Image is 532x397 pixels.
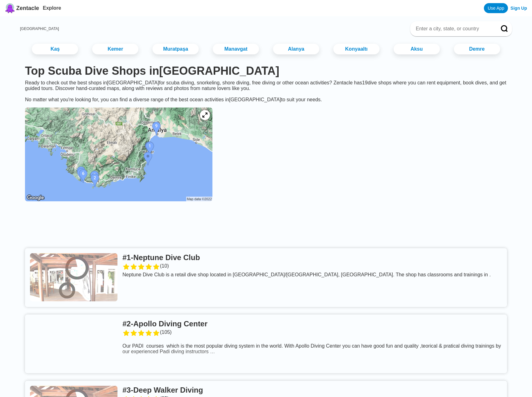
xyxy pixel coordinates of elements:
input: Enter a city, state, or country [415,26,492,32]
a: Konyaaltı [333,44,380,54]
a: Demre [454,44,500,54]
a: Manavgat [213,44,259,54]
a: Kaş [32,44,78,54]
img: Antalya dive site map [25,108,212,201]
a: Explore [43,5,61,11]
a: Use App [484,3,508,13]
a: Sign Up [510,6,527,11]
iframe: Advertisement [115,213,418,241]
div: Ready to check out the best shops in [GEOGRAPHIC_DATA] for scuba diving, snorkeling, shore diving... [20,80,512,103]
a: Aksu [394,44,440,54]
a: [GEOGRAPHIC_DATA] [20,27,59,31]
a: Kemer [92,44,138,54]
h1: Top Scuba Dive Shops in [GEOGRAPHIC_DATA] [25,64,507,78]
a: Alanya [273,44,319,54]
a: Antalya dive site map [20,103,217,208]
a: Zentacle logoZentacle [5,3,39,13]
a: Muratpaşa [152,44,199,54]
span: Zentacle [16,5,39,12]
img: Zentacle logo [5,3,15,13]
